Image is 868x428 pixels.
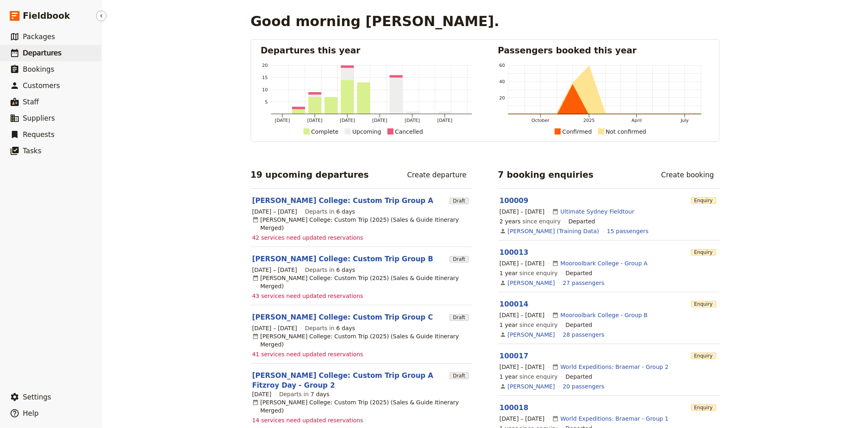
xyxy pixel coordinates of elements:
span: since enquiry [500,321,558,329]
span: Departs in [279,390,329,398]
a: Create departure [402,168,472,182]
span: since enquiry [500,217,561,225]
div: Departed [566,373,593,381]
span: [DATE] – [DATE] [500,311,545,319]
span: Settings [23,393,51,401]
a: 100013 [500,248,529,256]
span: Departs in [305,207,355,216]
span: 14 services need updated reservations [252,416,363,424]
span: Customers [23,82,60,90]
a: View the passengers for this booking [607,227,649,235]
span: Draft [450,314,468,321]
span: Departs in [305,266,355,274]
div: [PERSON_NAME] College: Custom Trip (2025) (Sales & Guide Itinerary Merged) [252,216,470,232]
div: Complete [311,127,339,137]
span: Enquiry [691,404,716,411]
span: 7 days [310,391,329,397]
a: 100018 [500,404,529,412]
span: Suppliers [23,114,55,122]
a: [PERSON_NAME] (Training Data) [508,227,599,235]
tspan: 20 [499,95,505,101]
span: Packages [23,33,55,41]
div: [PERSON_NAME] College: Custom Trip (2025) (Sales & Guide Itinerary Merged) [252,398,470,415]
tspan: 5 [265,99,267,105]
a: 100014 [500,300,529,308]
tspan: [DATE] [437,118,452,123]
span: 1 year [500,270,518,276]
span: Enquiry [691,197,716,204]
button: Hide menu [96,11,107,21]
span: 6 days [336,325,355,331]
span: since enquiry [500,269,558,277]
a: [PERSON_NAME] College: Custom Trip Group C [252,312,433,322]
span: 43 services need updated reservations [252,292,363,300]
tspan: 10 [262,87,268,93]
a: Create booking [656,168,719,182]
a: [PERSON_NAME] [508,279,555,287]
span: Enquiry [691,353,716,359]
span: [DATE] – [DATE] [252,324,297,332]
span: [DATE] – [DATE] [500,363,545,371]
span: [DATE] [252,390,271,398]
span: [DATE] – [DATE] [252,266,297,274]
div: Upcoming [352,127,381,137]
span: Staff [23,98,39,106]
tspan: [DATE] [275,118,290,123]
tspan: [DATE] [307,118,322,123]
tspan: [DATE] [340,118,355,123]
span: Departs in [305,324,355,332]
a: View the passengers for this booking [563,382,604,390]
span: [DATE] – [DATE] [252,207,297,216]
span: Draft [450,198,468,204]
span: [DATE] – [DATE] [500,415,545,423]
a: [PERSON_NAME] College: Custom Trip Group B [252,254,433,264]
tspan: 2025 [583,118,595,123]
span: Bookings [23,65,54,73]
span: Requests [23,130,55,139]
span: Enquiry [691,249,716,256]
span: 1 year [500,322,518,328]
span: 41 services need updated reservations [252,350,363,358]
a: View the passengers for this booking [563,279,604,287]
div: Cancelled [395,127,423,137]
tspan: [DATE] [404,118,420,123]
tspan: 15 [262,75,268,80]
tspan: 20 [262,63,268,68]
span: 42 services need updated reservations [252,234,363,242]
h2: Departures this year [261,44,472,57]
div: Departed [566,321,593,329]
tspan: July [680,118,689,123]
h2: 7 booking enquiries [498,169,594,181]
a: Mooroolbark College - Group B [560,311,647,319]
a: World Expeditions: Braemar - Group 1 [560,415,669,423]
div: Confirmed [562,127,592,137]
span: 2 years [500,218,521,225]
a: [PERSON_NAME] [508,382,555,390]
div: [PERSON_NAME] College: Custom Trip (2025) (Sales & Guide Itinerary Merged) [252,332,470,349]
a: 100017 [500,352,529,360]
span: since enquiry [500,373,558,381]
div: Not confirmed [606,127,647,137]
a: [PERSON_NAME] [508,331,555,339]
span: [DATE] – [DATE] [500,207,545,216]
a: [PERSON_NAME] College: Custom Trip Group A [252,196,433,205]
span: 6 days [336,208,355,215]
a: View the passengers for this booking [563,331,604,339]
tspan: 60 [499,63,505,68]
span: Draft [450,373,468,379]
a: World Expeditions: Braemar - Group 2 [560,363,669,371]
span: Fieldbook [23,10,70,22]
a: [PERSON_NAME] College: Custom Trip Group A Fitzroy Day - Group 2 [252,371,447,390]
h1: Good morning [PERSON_NAME]. [251,13,500,29]
h2: 19 upcoming departures [251,169,369,181]
div: [PERSON_NAME] College: Custom Trip (2025) (Sales & Guide Itinerary Merged) [252,274,470,290]
tspan: [DATE] [372,118,387,123]
span: Tasks [23,147,42,155]
span: Draft [450,256,468,263]
span: [DATE] – [DATE] [500,259,545,267]
span: Help [23,409,39,417]
span: 1 year [500,373,518,380]
a: Mooroolbark College - Group A [560,259,647,267]
div: Departed [566,269,593,277]
a: 100009 [500,196,529,205]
